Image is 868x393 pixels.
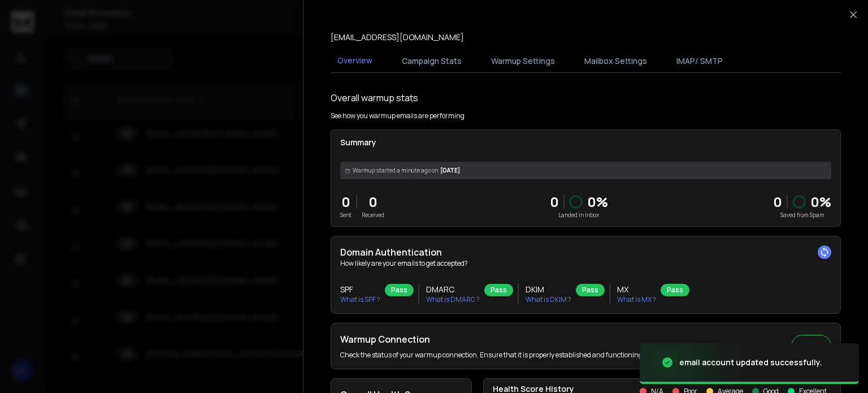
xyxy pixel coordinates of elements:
[340,284,380,295] h3: SPF
[385,284,414,296] div: Pass
[578,49,654,74] button: Mailbox Settings
[526,295,571,304] p: What is DKIM ?
[773,192,782,211] strong: 0
[340,245,831,259] h2: Domain Authentication
[773,211,831,219] p: Saved from Spam
[587,193,608,211] p: 0 %
[340,259,831,268] p: How likely are your emails to get accepted?
[340,351,681,360] p: Check the status of your warmup connection. Ensure that it is properly established and functionin...
[550,193,559,211] p: 0
[661,284,689,296] div: Pass
[340,211,351,219] p: Sent
[526,284,571,295] h3: DKIM
[340,332,681,346] h2: Warmup Connection
[670,49,730,74] button: IMAP/ SMTP
[550,211,608,219] p: Landed in Inbox
[340,162,831,179] div: [DATE]
[426,284,480,295] h3: DMARC
[484,49,562,74] button: Warmup Settings
[362,193,384,211] p: 0
[576,284,605,296] div: Pass
[331,48,379,74] button: Overview
[484,284,513,296] div: Pass
[340,137,831,148] p: Summary
[331,32,464,43] p: [EMAIL_ADDRESS][DOMAIN_NAME]
[340,193,351,211] p: 0
[426,295,480,304] p: What is DMARC ?
[331,91,418,105] h1: Overall warmup stats
[353,166,438,175] span: Warmup started a minute ago on
[362,211,384,219] p: Received
[395,49,468,74] button: Campaign Stats
[340,295,380,304] p: What is SPF ?
[617,295,656,304] p: What is MX ?
[810,193,831,211] p: 0 %
[331,111,465,120] p: See how you warmup emails are performing
[617,284,656,295] h3: MX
